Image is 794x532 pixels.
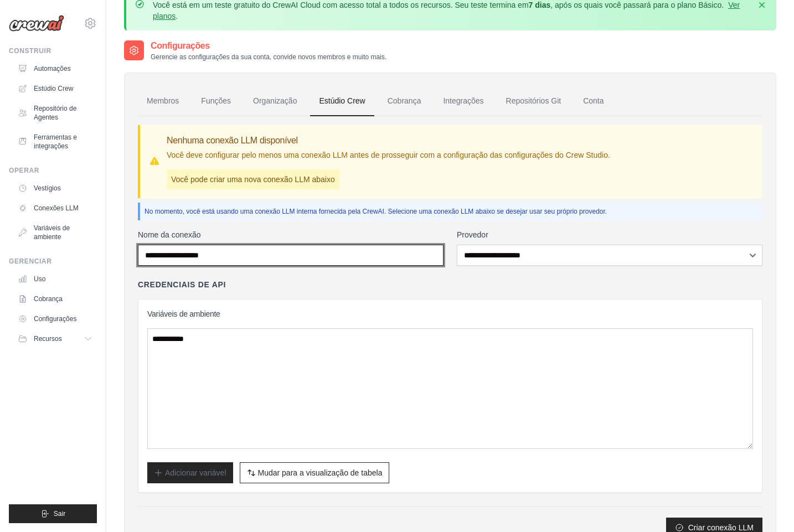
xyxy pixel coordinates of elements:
[34,335,62,343] font: Recursos
[739,479,794,532] iframe: Widget de bate-papo
[310,86,374,116] a: Estúdio Crew
[258,468,383,477] font: Mudar para a visualização de tabela
[319,96,365,105] font: Estúdio Crew
[13,310,97,328] a: Configurações
[34,184,61,192] font: Vestígios
[13,60,97,78] a: Automações
[151,41,210,50] font: Configurações
[167,136,298,145] font: Nenhuma conexão LLM disponível
[151,53,386,61] font: Gerencie as configurações da sua conta, convide novos membros e muito mais.
[13,219,97,246] a: Variáveis ​​de ambiente
[34,204,79,212] font: Conexões LLM
[138,280,226,289] font: Credenciais de API
[574,86,612,116] a: Conta
[171,175,335,184] font: Você pode criar uma nova conexão LLM abaixo
[176,12,178,20] font: .
[13,179,97,197] a: Vestígios
[34,275,45,283] font: Uso
[13,128,97,155] a: Ferramentas e integrações
[34,85,73,92] font: Estúdio Crew
[457,230,488,239] font: Provedor
[34,224,70,241] font: Variáveis ​​de ambiente
[165,468,226,477] font: Adicionar variável
[34,315,76,323] font: Configurações
[147,309,220,318] font: Variáveis ​​de ambiente
[54,510,65,518] font: Sair
[13,100,97,126] a: Repositório de Agentes
[34,65,71,73] font: Automações
[13,80,97,97] a: Estúdio Crew
[688,523,754,532] font: Criar conexão LLM
[253,96,297,105] font: Organização
[13,199,97,217] a: Conexões LLM
[34,295,63,303] font: Cobrança
[506,96,561,105] font: Repositórios Git
[550,1,724,9] font: , após os quais você passará para o plano Básico.
[379,86,430,116] a: Cobrança
[9,47,51,55] font: Construir
[167,151,610,159] font: Você deve configurar pelo menos uma conexão LLM antes de prosseguir com a configuração das config...
[443,96,483,105] font: Integrações
[388,96,421,105] font: Cobrança
[434,86,492,116] a: Integrações
[138,230,201,239] font: Nome da conexão
[192,86,240,116] a: Funções
[201,96,231,105] font: Funções
[583,96,604,105] font: Conta
[13,270,97,288] a: Uso
[138,86,188,116] a: Membros
[145,208,607,215] font: No momento, você está usando uma conexão LLM interna fornecida pela CrewAI. Selecione uma conexão...
[147,462,233,483] button: Adicionar variável
[240,462,390,483] button: Mudar para a visualização de tabela
[9,167,39,174] font: Operar
[244,86,306,116] a: Organização
[9,15,64,32] img: Logotipo
[34,105,76,121] font: Repositório de Agentes
[9,257,51,265] font: Gerenciar
[13,330,97,348] button: Recursos
[147,96,179,105] font: Membros
[497,86,570,116] a: Repositórios Git
[529,1,551,9] font: 7 dias
[13,290,97,308] a: Cobrança
[34,133,77,150] font: Ferramentas e integrações
[153,1,529,9] font: Você está em um teste gratuito do CrewAI Cloud com acesso total a todos os recursos. Seu teste te...
[9,504,97,523] button: Sair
